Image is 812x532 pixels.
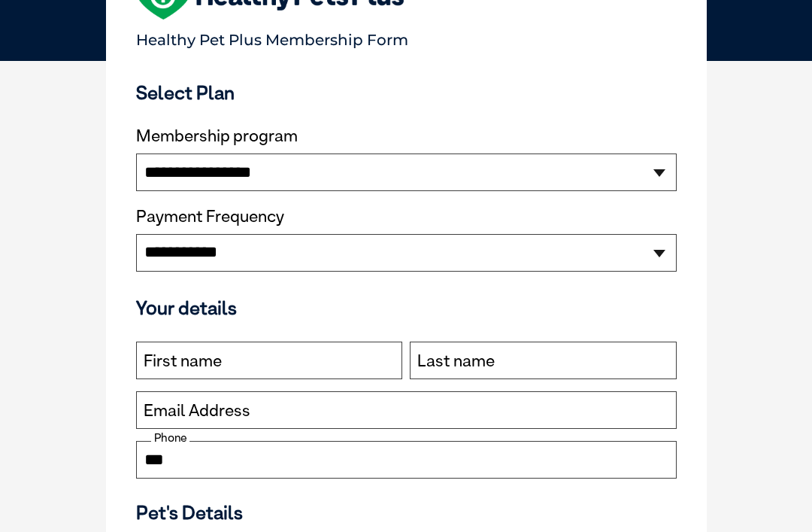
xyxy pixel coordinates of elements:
[144,401,250,421] label: Email Address
[136,296,677,319] h3: Your details
[151,431,189,445] label: Phone
[130,501,683,524] h3: Pet's Details
[136,24,677,49] p: Healthy Pet Plus Membership Form
[144,351,222,371] label: First name
[417,351,495,371] label: Last name
[136,126,677,146] label: Membership program
[136,81,677,104] h3: Select Plan
[136,207,284,226] label: Payment Frequency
